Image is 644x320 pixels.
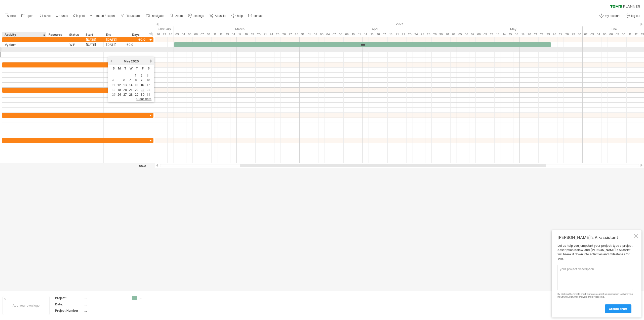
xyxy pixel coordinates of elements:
[583,32,589,37] div: Monday, 2 June 2025
[369,32,375,37] div: Tuesday, 15 April 2025
[146,92,151,97] span: 31
[140,73,143,78] a: 2
[605,304,631,313] a: create chart
[129,87,133,92] a: 21
[218,32,224,37] div: Wednesday, 12 March 2025
[134,87,139,92] a: 22
[3,296,50,315] div: Add your own logo
[168,32,174,37] div: Friday, 28 February 2025
[539,32,545,37] div: Thursday, 22 May 2025
[614,32,620,37] div: Monday, 9 June 2025
[146,83,150,87] span: 17
[608,32,614,37] div: Friday, 6 June 2025
[152,14,165,18] span: navigator
[149,59,153,63] a: next
[136,97,151,101] span: clear date
[89,13,116,19] a: import / export
[129,83,133,87] a: 14
[331,32,337,37] div: Monday, 7 April 2025
[175,14,183,18] span: zoom
[136,66,138,70] span: Thursday
[576,32,583,37] div: Friday, 30 May 2025
[444,32,451,37] div: Thursday, 1 May 2025
[118,66,121,70] span: Monday
[501,32,507,37] div: Wednesday, 14 May 2025
[111,78,116,82] td: this is a weekend day
[4,13,17,19] a: new
[281,32,287,37] div: Wednesday, 26 March 2025
[243,32,249,37] div: Tuesday, 18 March 2025
[212,32,218,37] div: Tuesday, 11 March 2025
[476,32,482,37] div: Thursday, 8 May 2025
[113,66,115,70] span: Sunday
[123,83,127,87] a: 13
[119,13,143,19] a: filter/search
[187,13,206,19] a: settings
[609,307,627,311] span: create chart
[624,13,642,19] a: log out
[140,83,145,87] a: 16
[146,73,151,78] td: this is a weekend day
[469,32,476,37] div: Wednesday, 7 May 2025
[312,32,318,37] div: Wednesday, 2 April 2025
[627,32,633,37] div: Wednesday, 11 June 2025
[146,78,151,83] span: 10
[84,302,126,306] div: ....
[104,37,124,42] div: [DATE]
[111,88,116,92] td: this is a weekend day
[186,32,193,37] div: Wednesday, 5 March 2025
[20,13,35,19] a: open
[148,66,150,70] span: Saturday
[306,32,312,37] div: Tuesday, 1 April 2025
[325,32,331,37] div: Friday, 4 April 2025
[513,32,520,37] div: Friday, 16 May 2025
[551,32,557,37] div: Monday, 26 May 2025
[381,32,388,37] div: Thursday, 17 April 2025
[117,87,122,92] a: 19
[44,14,51,18] span: save
[363,32,369,37] div: Monday, 14 April 2025
[111,78,114,83] span: 4
[146,92,151,97] td: this is a weekend day
[300,32,306,37] div: Monday, 31 March 2025
[356,32,363,37] div: Friday, 11 April 2025
[495,32,501,37] div: Tuesday, 13 May 2025
[84,308,126,313] div: ....
[598,13,622,19] a: my account
[249,32,256,37] div: Wednesday, 19 March 2025
[145,13,166,19] a: navigator
[570,32,576,37] div: Thursday, 29 May 2025
[131,59,139,63] span: 2025
[375,32,381,37] div: Wednesday, 16 April 2025
[69,32,80,37] div: Status
[155,32,161,37] div: Wednesday, 26 February 2025
[69,42,80,47] div: WIP
[72,13,86,19] a: print
[557,32,564,37] div: Tuesday, 27 May 2025
[224,32,230,37] div: Thursday, 13 March 2025
[520,32,526,37] div: Monday, 19 May 2025
[61,14,68,18] span: undo
[595,32,601,37] div: Wednesday, 4 June 2025
[344,32,350,37] div: Wednesday, 9 April 2025
[557,235,633,240] div: [PERSON_NAME]'s AI-assistant
[306,26,444,32] div: April 2025
[111,83,116,87] td: this is a weekend day
[49,32,64,37] div: Resource
[247,13,265,19] a: contact
[124,164,146,168] div: 60.0
[124,66,126,70] span: Tuesday
[256,32,262,37] div: Thursday, 20 March 2025
[124,32,148,37] div: Days
[394,32,400,37] div: Monday, 21 April 2025
[557,244,633,313] div: Let us help you jumpstart your project: type a project description below, and [PERSON_NAME]'s AI ...
[633,32,639,37] div: Thursday, 12 June 2025
[444,26,583,32] div: May 2025
[123,78,126,83] a: 6
[84,296,126,300] div: ....
[134,78,137,83] a: 8
[463,32,469,37] div: Tuesday, 6 May 2025
[526,32,532,37] div: Tuesday, 20 May 2025
[146,73,149,78] span: 3
[532,32,539,37] div: Wednesday, 21 May 2025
